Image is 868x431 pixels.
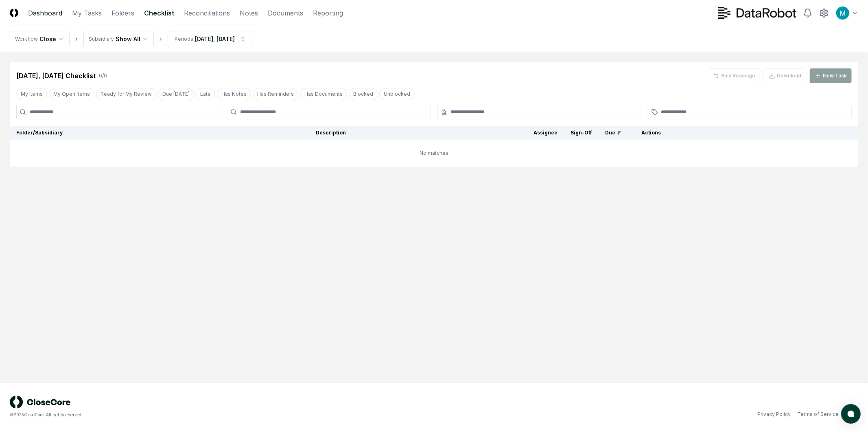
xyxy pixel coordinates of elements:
[89,35,114,43] div: Subsidiary
[268,8,303,18] a: Documents
[99,72,107,79] div: 0 / 0
[175,35,193,43] div: Periods
[300,88,347,100] button: Has Documents
[349,88,378,100] button: Blocked
[96,88,156,100] button: Ready for My Review
[757,411,791,418] a: Privacy Policy
[16,71,96,81] div: [DATE], [DATE] Checklist
[10,396,71,409] img: logo
[240,8,258,18] a: Notes
[184,8,230,18] a: Reconciliations
[72,8,102,18] a: My Tasks
[253,88,298,100] button: Has Reminders
[841,404,861,424] button: atlas-launcher
[635,129,852,136] div: Actions
[836,7,849,20] img: ACg8ocIk6UVBSJ1Mh_wKybhGNOx8YD4zQOa2rDZHjRd5UfivBFfoWA=s96-c
[605,129,622,136] div: Due
[16,88,47,100] button: My Items
[10,412,434,418] div: © 2025 CloseCore. All rights reserved.
[10,9,18,17] img: Logo
[10,31,253,47] nav: breadcrumb
[158,88,194,100] button: Due Today
[10,126,309,140] th: Folder/Subsidiary
[49,88,94,100] button: My Open Items
[797,411,839,418] a: Terms of Service
[309,126,527,140] th: Description
[168,31,253,47] button: Periods[DATE], [DATE]
[144,8,174,18] a: Checklist
[564,126,599,140] th: Sign-Off
[10,140,858,167] td: No matches
[718,7,796,19] img: DataRobot logo
[195,35,235,43] div: [DATE], [DATE]
[313,8,343,18] a: Reporting
[379,88,415,100] button: Unblocked
[28,8,62,18] a: Dashboard
[527,126,564,140] th: Assignee
[112,8,134,18] a: Folders
[15,35,38,43] div: Workflow
[217,88,251,100] button: Has Notes
[196,88,215,100] button: Late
